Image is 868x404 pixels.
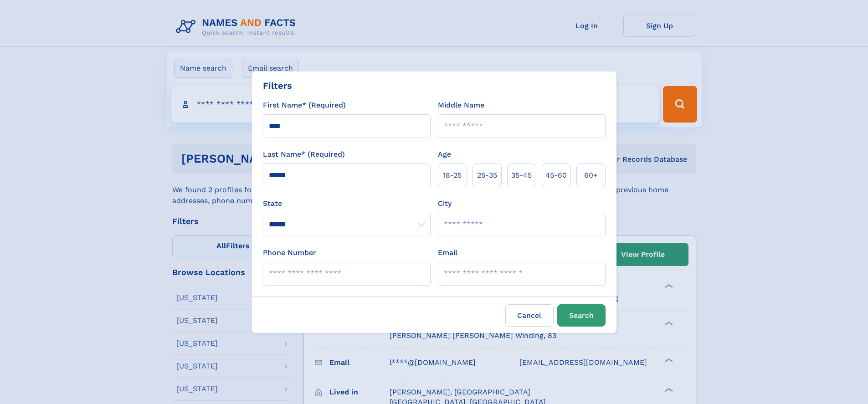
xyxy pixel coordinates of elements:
[505,304,554,327] label: Cancel
[443,170,462,181] span: 18‑25
[557,304,606,327] button: Search
[438,247,457,258] label: Email
[263,79,292,92] div: Filters
[438,100,484,111] label: Middle Name
[263,247,316,258] label: Phone Number
[584,170,598,181] span: 60+
[477,170,497,181] span: 25‑35
[545,170,567,181] span: 45‑60
[438,198,452,209] label: City
[263,198,431,209] label: State
[438,149,451,160] label: Age
[511,170,532,181] span: 35‑45
[263,100,346,111] label: First Name* (Required)
[263,149,345,160] label: Last Name* (Required)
